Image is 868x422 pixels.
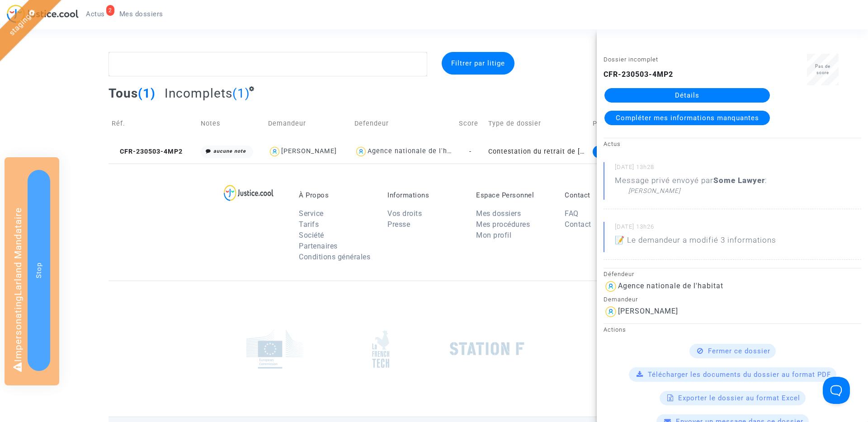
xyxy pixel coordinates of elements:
[299,253,370,261] a: Conditions générales
[604,88,770,103] a: Détails
[604,326,626,333] small: Actions
[451,59,505,67] span: Filtrer par litige
[7,12,33,38] a: staging
[565,191,640,199] p: Contact
[198,108,265,140] td: Notes
[106,5,114,16] div: 2
[616,114,759,122] span: Compléter mes informations manquantes
[232,86,250,101] span: (1)
[165,86,232,101] span: Incomplets
[119,10,163,18] span: Mes dossiers
[604,271,634,277] small: Défendeur
[604,279,618,294] img: icon-user.svg
[476,191,551,199] p: Espace Personnel
[387,209,422,218] a: Vos droits
[354,145,368,158] img: icon-user.svg
[265,108,351,140] td: Demandeur
[476,220,530,229] a: Mes procédures
[112,7,170,21] a: Mes dossiers
[246,329,303,369] img: europe_commision.png
[456,108,486,140] td: Score
[604,305,618,319] img: icon-user.svg
[372,330,389,368] img: french_tech.png
[7,5,79,23] img: jc-logo.svg
[450,342,524,356] img: stationf.png
[213,148,246,154] i: aucune note
[138,86,156,101] span: (1)
[615,234,776,250] p: 📝 Le demandeur a modifié 3 informations
[476,231,511,239] a: Mon profil
[604,56,658,63] small: Dossier incomplet
[108,86,138,101] span: Tous
[268,145,281,158] img: icon-user.svg
[604,141,621,147] small: Actus
[815,64,830,75] span: Pas de score
[112,148,183,155] span: CFR-230503-4MP2
[713,176,765,185] b: Some Lawyer
[618,307,678,315] div: [PERSON_NAME]
[648,370,831,379] span: Télécharger les documents du dossier au format PDF
[299,220,319,229] a: Tarifs
[485,108,589,140] td: Type de dossier
[615,175,767,195] div: Message privé envoyé par :
[604,70,673,79] b: CFR-230503-4MP2
[79,7,112,21] a: 2Actus
[618,281,723,290] div: Agence nationale de l'habitat
[387,191,462,199] p: Informations
[708,347,770,355] span: Fermer ce dossier
[368,147,467,155] div: Agence nationale de l'habitat
[28,170,50,371] button: Stop
[485,140,589,164] td: Contestation du retrait de [PERSON_NAME] par l'ANAH (mandataire)
[615,223,861,234] small: [DATE] 13h26
[823,377,850,404] iframe: Help Scout Beacon - Open
[35,263,43,278] span: Stop
[565,220,591,229] a: Contact
[299,242,338,250] a: Partenaires
[299,191,374,199] p: À Propos
[604,296,638,303] small: Demandeur
[628,186,767,195] div: [PERSON_NAME]
[476,209,521,218] a: Mes dossiers
[615,163,861,175] small: [DATE] 13h28
[593,145,652,158] div: Mise en demeure
[351,108,455,140] td: Defendeur
[299,231,324,239] a: Société
[678,394,800,402] span: Exporter le dossier au format Excel
[224,185,274,201] img: logo-lg.svg
[469,148,472,155] span: -
[387,220,410,229] a: Presse
[86,10,105,18] span: Actus
[108,108,198,140] td: Réf.
[299,209,324,218] a: Service
[590,108,666,140] td: Phase
[281,147,337,155] div: [PERSON_NAME]
[565,209,579,218] a: FAQ
[5,157,59,385] div: Impersonating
